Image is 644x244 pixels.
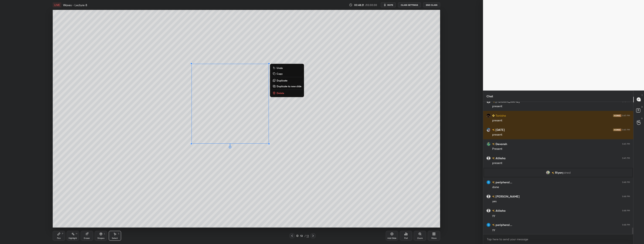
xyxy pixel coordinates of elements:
button: Undo [272,65,302,70]
div: S [118,233,119,235]
span: Riyan [555,171,563,174]
img: 3 [546,171,550,175]
div: L [104,233,105,235]
img: cea7dec02e6e45d690e8d3c4211aca84.55811339_3 [486,223,491,227]
img: default.png [486,156,491,160]
img: no-rating-badge.077c3623.svg [492,224,495,226]
div: present [492,119,630,123]
div: 13 [306,234,309,238]
img: no-rating-badge.077c3623.svg [492,100,495,103]
p: Duplicate to new slide [277,85,302,88]
div: yy [492,214,630,218]
div: grid [483,102,633,234]
h6: [DATE] [495,128,505,132]
img: default.png [486,194,491,198]
p: Undo [277,66,283,70]
p: Chat [483,91,496,102]
div: More [431,237,437,239]
div: H [76,233,77,235]
button: mute [381,2,396,7]
img: cea7dec02e6e45d690e8d3c4211aca84.55811339_3 [486,180,491,184]
img: no-rating-badge.077c3623.svg [492,129,495,131]
div: Zoom [417,237,423,239]
div: Pen [57,237,61,239]
div: Present [492,147,630,151]
div: 9:45 PM [622,157,630,159]
div: Add Slide [387,237,396,239]
div: yes [492,199,630,203]
div: Select [112,237,118,239]
p: Duplicate [277,79,288,82]
p: Delete [277,91,284,95]
div: Highlight [69,237,77,239]
h6: Atiksha [495,156,506,160]
img: no-rating-badge.077c3623.svg [492,210,495,212]
div: 9:45 PM [622,128,630,131]
div: P [62,233,63,235]
img: cd36caae4b5c402eb4d28e8e4c6c7205.jpg [486,128,491,132]
button: Duplicate to new slide [272,84,302,89]
div: Poll [404,237,408,239]
img: iconic-dark.1390631f.png [613,114,621,117]
img: 3 [486,142,491,146]
img: default.png [486,208,491,213]
img: no-rating-badge.077c3623.svg [492,157,495,159]
img: no-rating-badge.077c3623.svg [492,181,495,184]
div: 9:45 PM [622,114,630,117]
h4: Waves - Lecture 8 [63,3,87,7]
div: Eraser [84,237,90,239]
button: Delete [272,91,302,95]
img: Learner_Badge_beginner_1_8b307cf2a0.svg [492,114,495,117]
span: mute [387,3,393,6]
div: 13 [299,235,304,237]
img: no-rating-badge.077c3623.svg [492,195,495,198]
div: yy [492,228,630,232]
h6: peripheral... [495,180,512,184]
div: Shapes [97,237,104,239]
div: 9:45 PM [622,100,630,102]
h6: Atiksha [495,208,506,213]
div: present [492,104,630,108]
img: 26a7f98ab0064a3eac50539880480586.jpg [486,113,491,117]
span: joined [563,171,571,174]
div: 9:48 PM [622,195,630,198]
h6: peripheral... [495,223,512,227]
div: 9:48 PM [622,209,630,212]
div: 9:45 PM [622,143,630,145]
div: done [492,185,630,189]
button: Duplicate [272,78,302,83]
img: no-rating-badge.077c3623.svg [552,172,554,174]
img: iconic-dark.1390631f.png [613,128,621,131]
p: Copy [277,72,283,75]
h6: [PERSON_NAME] [495,194,520,199]
div: 9:48 PM [622,223,630,226]
div: LIVE [53,2,61,7]
img: no-rating-badge.077c3623.svg [492,143,495,145]
div: / [304,235,306,237]
button: End Class [423,2,440,7]
p: T [642,94,643,97]
button: CLASS SETTINGS [398,2,421,7]
h6: Devansh [495,142,507,146]
div: present [492,161,630,165]
div: 9:48 PM [622,181,630,183]
p: D [641,105,643,108]
button: Copy [272,71,302,76]
p: G [641,117,643,120]
div: present [492,133,630,137]
h6: Tanisha [495,113,506,118]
